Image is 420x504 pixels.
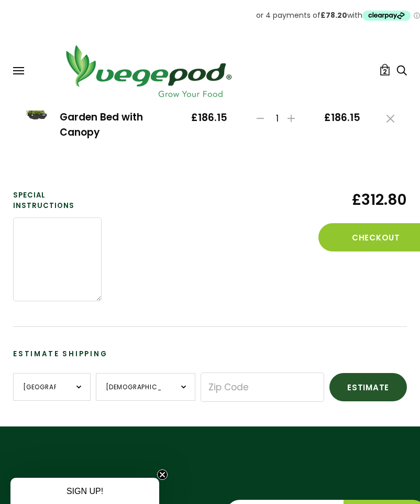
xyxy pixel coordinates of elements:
h3: Estimate Shipping [13,349,407,359]
span: £312.80 [318,190,407,210]
a: Search [396,65,407,76]
a: Medium Raised Garden Bed with Canopy [60,95,143,139]
span: £186.15 [190,112,228,124]
div: SIGN UP!Close teaser [10,478,159,504]
input: Zip Code [201,372,324,402]
span: SIGN UP! [67,487,103,496]
button: Close teaser [157,469,168,480]
span: 1 [270,113,284,124]
span: £186.15 [323,112,361,124]
a: 2 [379,64,391,75]
button: Estimate [329,373,407,401]
label: Special instructions [13,190,102,211]
img: Vegepod [57,42,240,100]
span: 2 [383,67,387,76]
select: Province [96,373,195,401]
select: Country [13,373,91,401]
